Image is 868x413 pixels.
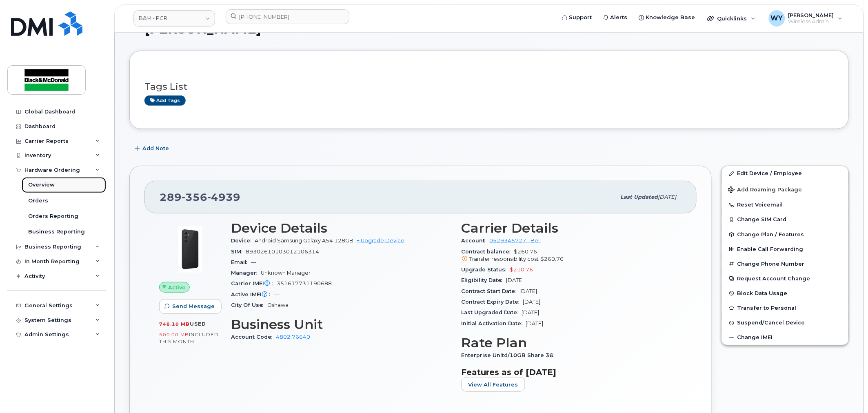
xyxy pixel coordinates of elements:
[133,10,215,27] a: B&M - PGR
[737,231,804,238] span: Change Plan / Features
[737,320,805,326] span: Suspend/Cancel Device
[231,259,251,265] span: Email
[462,320,526,326] span: Initial Activation Date
[246,249,319,255] span: 89302610103012106314
[462,309,522,315] span: Last Upgraded Date
[462,288,520,294] span: Contract Start Date
[569,13,592,22] span: Support
[490,238,541,244] a: 0529345727 - Bell
[557,9,598,26] a: Support
[207,191,240,203] span: 4939
[129,141,176,156] button: Add Note
[722,271,848,286] button: Request Account Change
[226,9,349,24] input: Find something...
[788,12,834,18] span: [PERSON_NAME]
[231,280,277,286] span: Carrier IMEI
[722,242,848,257] button: Enable Call Forwarding
[267,302,289,308] span: Oshawa
[231,317,452,332] h3: Business Unit
[523,299,541,305] span: [DATE]
[159,331,219,345] span: included this month
[722,301,848,315] button: Transfer to Personal
[142,144,169,152] span: Add Note
[526,320,544,326] span: [DATE]
[159,299,222,314] button: Send Message
[722,227,848,242] button: Change Plan / Features
[771,13,783,23] span: WY
[506,277,524,283] span: [DATE]
[722,198,848,212] button: Reset Voicemail
[231,238,255,244] span: Device
[722,181,848,198] button: Add Roaming Package
[231,334,276,340] span: Account Code
[462,249,682,263] span: $260.76
[277,280,332,286] span: 351617731190688
[159,332,189,338] span: 500.00 MB
[462,277,506,283] span: Eligibility Date
[462,299,523,305] span: Contract Expiry Date
[159,321,190,327] span: 748.10 MB
[722,212,848,227] button: Change SIM Card
[462,249,514,255] span: Contract balance
[166,225,215,274] img: image20231002-3703462-17nx3v8.jpeg
[462,377,525,392] button: View All Features
[621,194,658,200] span: Last updated
[598,9,633,26] a: Alerts
[462,238,490,244] span: Account
[633,9,701,26] a: Knowledge Base
[274,291,280,298] span: —
[160,191,240,203] span: 289
[462,367,682,377] h3: Features as of [DATE]
[276,334,310,340] a: 4802.76640
[737,246,804,252] span: Enable Call Forwarding
[261,270,311,276] span: Unknown Manager
[231,302,267,308] span: City Of Use
[541,256,564,262] span: $260.76
[468,381,518,389] span: View All Features
[462,266,510,273] span: Upgrade Status
[169,284,186,291] span: Active
[231,270,261,276] span: Manager
[520,288,537,294] span: [DATE]
[190,321,206,327] span: used
[462,221,682,235] h3: Carrier Details
[462,352,558,358] span: Enterprise Unltd/10GB Share 36
[646,13,695,22] span: Knowledge Base
[144,95,186,106] a: Add tags
[510,266,533,273] span: $210.76
[788,18,834,25] span: Wireless Admin
[702,10,761,27] div: Quicklinks
[722,286,848,301] button: Block Data Usage
[231,291,274,298] span: Active IMEI
[231,221,452,235] h3: Device Details
[357,238,404,244] a: + Upgrade Device
[717,15,747,22] span: Quicklinks
[763,10,848,27] div: Wesley Yue
[470,256,539,262] span: Transfer responsibility cost
[255,238,353,244] span: Android Samsung Galaxy A54 128GB
[172,302,215,310] span: Send Message
[522,309,539,315] span: [DATE]
[610,13,628,22] span: Alerts
[722,315,848,330] button: Suspend/Cancel Device
[182,191,207,203] span: 356
[462,335,682,350] h3: Rate Plan
[722,166,848,181] a: Edit Device / Employee
[722,257,848,271] button: Change Phone Number
[251,259,256,265] span: —
[728,187,802,194] span: Add Roaming Package
[144,82,834,92] h3: Tags List
[658,194,677,200] span: [DATE]
[722,330,848,345] button: Change IMEI
[231,249,246,255] span: SIM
